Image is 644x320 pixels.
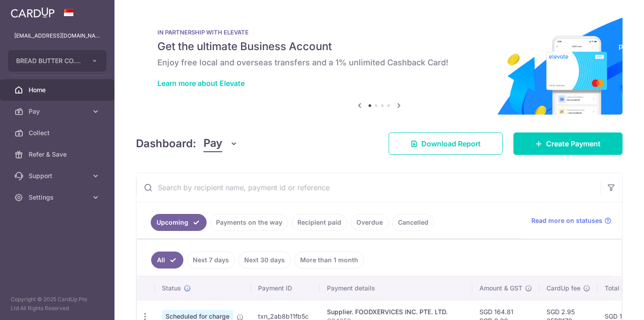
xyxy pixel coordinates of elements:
a: Read more on statuses [531,216,611,225]
a: Recipient paid [292,214,347,231]
span: Refer & Save [29,150,88,159]
span: Pay [29,107,88,116]
a: Next 7 days [187,252,235,269]
span: Create Payment [546,138,601,149]
span: Pay [203,135,222,152]
a: All [151,252,183,269]
a: Overdue [351,214,389,231]
p: IN PARTNERSHIP WITH ELEVATE [157,29,601,36]
a: Create Payment [513,132,623,155]
a: Download Report [389,132,503,155]
h6: Enjoy free local and overseas transfers and a 1% unlimited Cashback Card! [157,57,601,68]
p: [EMAIL_ADDRESS][DOMAIN_NAME] [14,31,100,40]
iframe: Opens a widget where you can find more information [586,293,635,316]
span: Status [162,284,181,293]
span: Support [29,171,88,180]
span: CardUp fee [547,284,580,293]
h5: Get the ultimate Business Account [157,39,601,54]
a: Next 30 days [238,252,291,269]
img: Renovation banner [136,14,623,115]
span: Download Report [421,138,481,149]
a: Upcoming [151,214,207,231]
th: Payment details [320,277,472,300]
span: BREAD BUTTER CO. PRIVATE LIMITED [16,56,82,65]
input: Search by recipient name, payment id or reference [136,173,601,202]
span: Amount & GST [479,284,522,293]
a: Cancelled [392,214,434,231]
span: Read more on statuses [531,216,602,225]
a: More than 1 month [294,252,364,269]
th: Payment ID [251,277,320,300]
a: Learn more about Elevate [157,79,245,88]
a: Payments on the way [210,214,288,231]
img: CardUp [11,7,55,18]
span: Collect [29,128,88,137]
button: Pay [203,135,238,152]
span: Settings [29,193,88,202]
h4: Dashboard: [136,136,196,152]
span: Home [29,85,88,94]
button: BREAD BUTTER CO. PRIVATE LIMITED [8,50,106,72]
span: Total amt. [605,284,634,293]
div: Supplier. FOODXERVICES INC. PTE. LTD. [327,307,465,316]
